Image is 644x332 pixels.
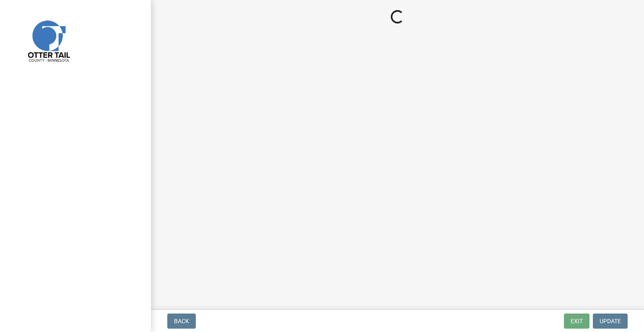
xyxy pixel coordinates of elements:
[17,9,80,72] img: Otter Tail County, Minnesota
[167,314,196,329] button: Back
[564,314,589,329] button: Exit
[600,318,621,324] span: Update
[174,318,189,324] span: Back
[593,314,628,329] button: Update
